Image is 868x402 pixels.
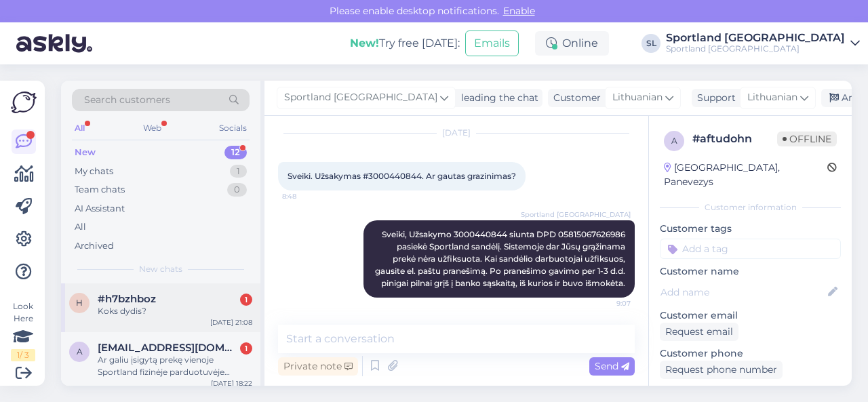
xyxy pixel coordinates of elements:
[139,263,182,275] span: New chats
[75,220,86,234] div: All
[692,91,736,105] div: Support
[548,91,601,105] div: Customer
[595,360,629,372] span: Send
[375,229,627,288] span: Sveiki, Užsakymo 3000440844 siunta DPD 05815067626986 pasiekė Sportland sandėlį. Sistemoje dar Jū...
[664,161,827,189] div: [GEOGRAPHIC_DATA], Panevezys
[284,90,437,105] span: Sportland [GEOGRAPHIC_DATA]
[227,183,247,197] div: 0
[535,31,609,56] div: Online
[666,33,845,43] div: Sportland [GEOGRAPHIC_DATA]
[660,222,841,236] p: Customer tags
[660,361,783,379] div: Request phone number
[660,308,841,323] p: Customer email
[642,34,660,53] div: SL
[230,165,247,178] div: 1
[660,201,841,214] div: Customer information
[580,298,631,308] span: 9:07
[282,191,333,201] span: 8:48
[671,136,677,146] span: a
[278,127,635,139] div: [DATE]
[350,35,460,52] div: Try free [DATE]:
[84,93,170,107] span: Search customers
[692,131,777,147] div: # aftudohn
[77,346,83,357] span: a
[666,33,860,54] a: Sportland [GEOGRAPHIC_DATA]Sportland [GEOGRAPHIC_DATA]
[465,31,519,56] button: Emails
[666,43,845,54] div: Sportland [GEOGRAPHIC_DATA]
[98,305,252,317] div: Koks dydis?
[72,119,87,137] div: All
[98,354,252,378] div: Ar galiu įsigytą prekę vienoje Sportland fizinėje parduotuvėje grąžinti ją kitoje?
[660,346,841,361] p: Customer phone
[210,317,252,327] div: [DATE] 21:08
[211,378,252,388] div: [DATE] 18:22
[75,146,96,159] div: New
[216,119,250,137] div: Socials
[660,264,841,279] p: Customer name
[288,171,516,181] span: Sveiki. Užsakymas #3000440844. Ar gautas grazinimas?
[11,349,35,361] div: 1 / 3
[499,5,539,17] span: Enable
[240,294,252,306] div: 1
[612,90,663,105] span: Lithuanian
[98,342,239,354] span: aguse18@gmail.com
[660,384,841,399] p: Visited pages
[140,119,164,137] div: Web
[240,342,252,355] div: 1
[660,239,841,259] input: Add a tag
[75,202,125,216] div: AI Assistant
[660,323,738,341] div: Request email
[456,91,538,105] div: leading the chat
[75,183,125,197] div: Team chats
[350,37,379,49] b: New!
[76,298,83,308] span: h
[278,357,358,376] div: Private note
[11,92,37,113] img: Askly Logo
[11,300,35,361] div: Look Here
[75,165,113,178] div: My chats
[224,146,247,159] div: 12
[98,293,156,305] span: #h7bzhboz
[75,239,114,253] div: Archived
[747,90,797,105] span: Lithuanian
[521,209,631,220] span: Sportland [GEOGRAPHIC_DATA]
[777,132,837,146] span: Offline
[660,285,825,300] input: Add name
